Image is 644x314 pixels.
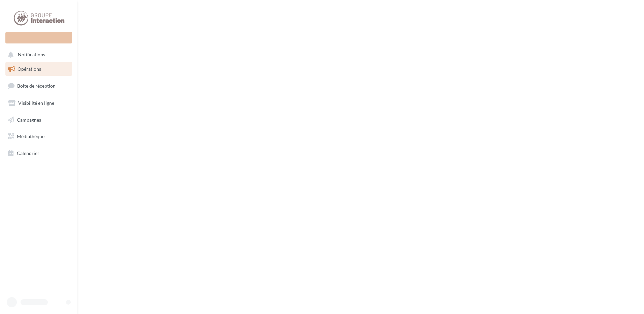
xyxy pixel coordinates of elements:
[17,133,44,139] span: Médiathèque
[18,66,41,72] span: Opérations
[17,150,39,156] span: Calendrier
[4,113,73,127] a: Campagnes
[4,96,73,110] a: Visibilité en ligne
[4,62,73,76] a: Opérations
[4,146,73,160] a: Calendrier
[5,32,72,43] div: Nouvelle campagne
[17,117,41,122] span: Campagnes
[17,83,56,89] span: Boîte de réception
[18,52,45,58] span: Notifications
[18,100,54,106] span: Visibilité en ligne
[4,129,73,144] a: Médiathèque
[4,78,73,93] a: Boîte de réception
